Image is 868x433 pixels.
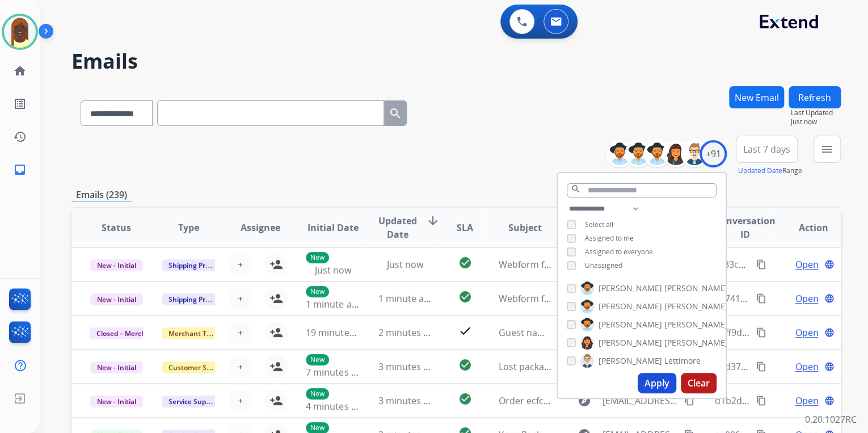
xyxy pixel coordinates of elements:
[378,326,439,339] span: 2 minutes ago
[684,396,694,406] mat-icon: content_copy
[585,220,613,229] span: Select all
[378,214,417,241] span: Updated Date
[824,396,835,406] mat-icon: language
[458,358,471,372] mat-icon: check_circle
[71,50,841,73] h2: Emails
[13,163,27,176] mat-icon: inbox
[681,373,717,393] button: Clear
[306,388,329,400] p: New
[585,247,653,257] span: Assigned to everyone
[162,327,227,339] span: Merchant Team
[269,360,283,373] mat-icon: person_add
[756,396,766,406] mat-icon: content_copy
[306,366,366,379] span: 7 minutes ago
[269,292,283,305] mat-icon: person_add
[498,394,700,407] span: Order ecfc7a91-ba98-42ee-b705-d19d533244a8
[664,283,728,294] span: [PERSON_NAME]
[13,97,27,111] mat-icon: list_alt
[791,117,841,127] span: Just now
[90,259,143,271] span: New - Initial
[795,292,818,305] span: Open
[314,264,351,276] span: Just now
[824,361,835,372] mat-icon: language
[229,287,251,310] button: +
[426,214,440,228] mat-icon: arrow_downward
[602,394,677,407] span: [EMAIL_ADDRESS][DOMAIN_NAME]
[599,337,662,348] span: [PERSON_NAME]
[241,221,280,234] span: Assignee
[102,221,131,234] span: Status
[457,221,473,234] span: SLA
[269,258,283,271] mat-icon: person_add
[577,394,591,407] mat-icon: explore
[795,394,818,407] span: Open
[795,326,818,339] span: Open
[13,130,27,144] mat-icon: history
[738,166,802,175] span: Range
[769,208,841,247] th: Action
[599,301,662,312] span: [PERSON_NAME]
[508,221,542,234] span: Subject
[269,394,283,407] mat-icon: person_add
[162,396,226,407] span: Service Support
[585,233,634,243] span: Assigned to me
[756,327,766,338] mat-icon: content_copy
[664,301,728,312] span: [PERSON_NAME]
[824,293,835,304] mat-icon: language
[306,252,329,263] p: New
[756,361,766,372] mat-icon: content_copy
[306,400,366,413] span: 4 minutes ago
[820,142,834,156] mat-icon: menu
[756,293,766,304] mat-icon: content_copy
[458,324,471,338] mat-icon: check
[162,259,239,271] span: Shipping Protection
[700,140,727,167] div: +91
[229,389,251,412] button: +
[498,326,623,339] span: Guest name [PERSON_NAME]
[498,360,554,373] span: Lost package
[307,221,358,234] span: Initial Date
[824,259,835,270] mat-icon: language
[238,258,243,271] span: +
[789,86,841,108] button: Refresh
[162,361,235,373] span: Customer Support
[638,373,676,393] button: Apply
[458,256,471,270] mat-icon: check_circle
[795,360,818,373] span: Open
[387,258,423,271] span: Just now
[715,214,776,241] span: Conversation ID
[599,355,662,367] span: [PERSON_NAME]
[458,290,471,304] mat-icon: check_circle
[795,258,818,271] span: Open
[599,283,662,294] span: [PERSON_NAME]
[378,360,439,373] span: 3 minutes ago
[90,361,143,373] span: New - Initial
[238,394,243,407] span: +
[756,259,766,270] mat-icon: content_copy
[306,354,329,365] p: New
[4,16,36,48] img: avatar
[664,337,728,348] span: [PERSON_NAME]
[378,394,439,407] span: 3 minutes ago
[498,258,755,271] span: Webform from [EMAIL_ADDRESS][DOMAIN_NAME] on [DATE]
[805,413,857,426] p: 0.20.1027RC
[90,293,143,305] span: New - Initial
[791,108,841,117] span: Last Updated:
[743,147,790,152] span: Last 7 days
[736,136,798,163] button: Last 7 days
[306,286,329,297] p: New
[269,326,283,339] mat-icon: person_add
[458,392,471,406] mat-icon: check_circle
[162,293,239,305] span: Shipping Protection
[306,326,372,339] span: 19 minutes ago
[229,321,251,344] button: +
[13,64,27,78] mat-icon: home
[664,355,701,367] span: Lettimore
[90,396,143,407] span: New - Initial
[498,292,755,305] span: Webform from [EMAIL_ADDRESS][DOMAIN_NAME] on [DATE]
[571,184,581,194] mat-icon: search
[238,292,243,305] span: +
[389,107,402,120] mat-icon: search
[306,298,362,310] span: 1 minute ago
[229,253,251,276] button: +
